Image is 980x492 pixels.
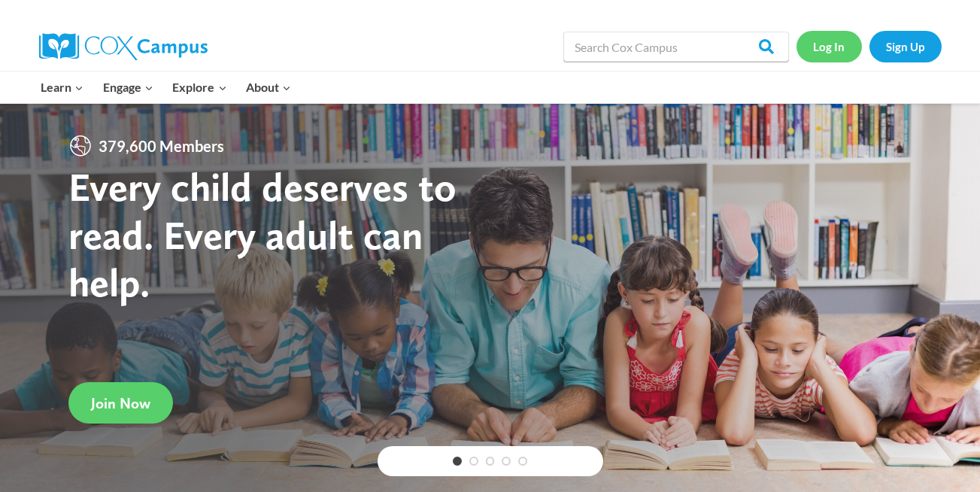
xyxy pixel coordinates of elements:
[93,71,163,103] button: Child menu of Engage
[163,71,237,103] button: Child menu of Explore
[32,71,301,103] nav: Primary Navigation
[68,382,173,424] a: Join Now
[563,32,789,62] input: Search Cox Campus
[32,71,94,103] button: Child menu of Learn
[68,162,457,306] strong: Every child deserves to read. Every adult can help.
[236,71,301,103] button: Child menu of About
[869,31,942,62] a: Sign Up
[796,31,862,62] a: Log In
[469,457,478,466] a: 2
[453,457,462,466] a: 1
[93,134,230,158] span: 379,600 Members
[502,457,511,466] a: 4
[796,31,942,62] nav: Secondary Navigation
[486,457,495,466] a: 3
[39,33,208,60] img: Cox Campus
[91,394,150,412] span: Join Now
[518,457,527,466] a: 5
